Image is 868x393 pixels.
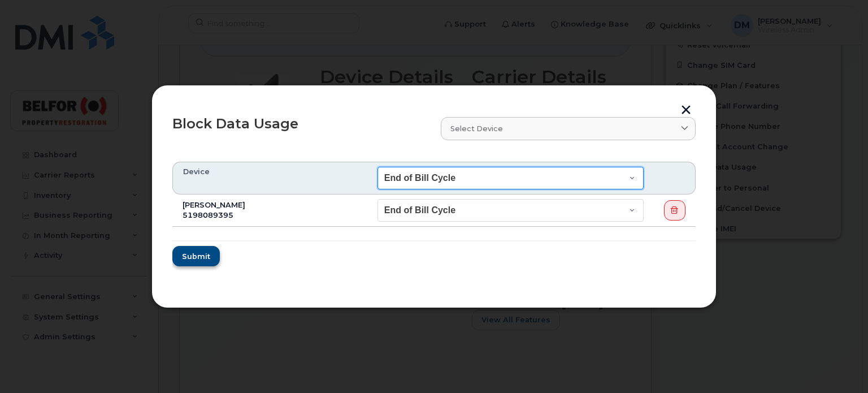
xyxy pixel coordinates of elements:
[183,211,233,219] span: 5198089395
[166,110,434,147] div: Block Data Usage
[172,162,367,195] th: Device
[172,246,220,266] button: Submit
[450,123,503,134] span: Select device
[664,200,685,221] button: Delete
[182,251,210,262] span: Submit
[441,117,696,140] a: Select device
[183,201,245,209] span: [PERSON_NAME]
